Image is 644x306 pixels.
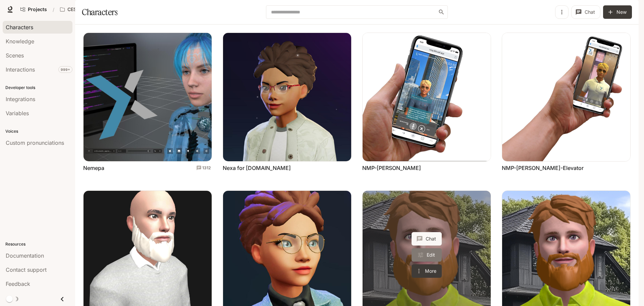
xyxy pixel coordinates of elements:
button: All workspaces [57,3,110,16]
img: Nexa for BrandGenius.me [223,33,351,161]
h1: Characters [82,5,117,19]
a: NMP-[PERSON_NAME]-Elevator [502,164,584,172]
a: NMP-[PERSON_NAME] [362,164,421,172]
a: Go to projects [17,3,50,16]
p: 1312 [202,165,211,171]
button: More actions [412,264,442,278]
a: Total conversations [196,165,211,171]
img: Nemepa [84,33,212,161]
img: NMP-Grayson-Elevator [502,33,630,161]
div: / [50,6,57,13]
a: Nemepa [83,164,104,172]
button: Chat with Sonny Pennington [412,232,442,246]
span: Projects [28,7,47,12]
button: New [603,5,632,19]
a: Nexa for [DOMAIN_NAME] [223,164,291,172]
img: NMP-Grayson [363,33,491,161]
p: CES AI Demos [67,7,100,12]
button: Chat [571,5,600,19]
a: Edit Sonny Pennington [412,248,442,262]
